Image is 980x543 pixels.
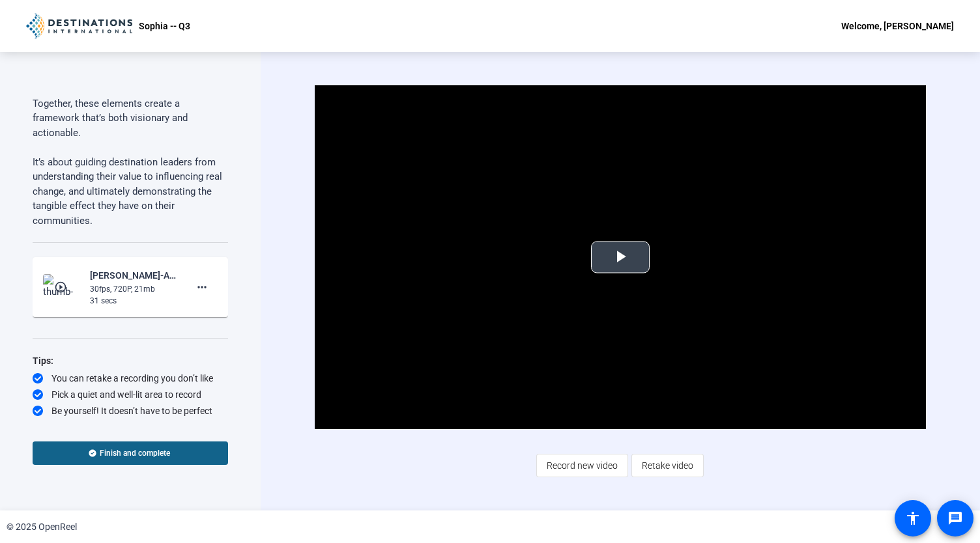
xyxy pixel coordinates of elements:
button: Finish and complete [33,441,228,465]
mat-icon: play_circle_outline [54,281,70,294]
span: Finish and complete [100,448,170,458]
img: OpenReel logo [26,13,132,39]
div: [PERSON_NAME]-Advocacy 2.0 -- [PERSON_NAME] -- Q3-1759771513345-webcam [90,268,177,283]
div: You can retake a recording you don’t like [33,372,228,385]
button: Retake video [631,454,704,477]
div: Welcome, [PERSON_NAME] [841,18,954,34]
img: thumb-nail [43,274,81,300]
div: Video Player [315,85,926,429]
button: Play Video [591,242,650,273]
mat-icon: message [947,510,963,526]
button: Record new video [536,454,628,477]
p: Sophia -- Q3 [139,18,190,34]
span: Retake video [642,453,693,478]
span: Record new video [547,453,618,478]
div: © 2025 OpenReel [7,520,77,534]
div: Tips: [33,353,228,369]
div: Be yourself! It doesn’t have to be perfect [33,404,228,417]
div: 31 secs [90,295,177,307]
mat-icon: more_horiz [194,279,210,295]
mat-icon: accessibility [905,510,921,526]
div: Pick a quiet and well-lit area to record [33,388,228,401]
div: 30fps, 720P, 21mb [90,283,177,295]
